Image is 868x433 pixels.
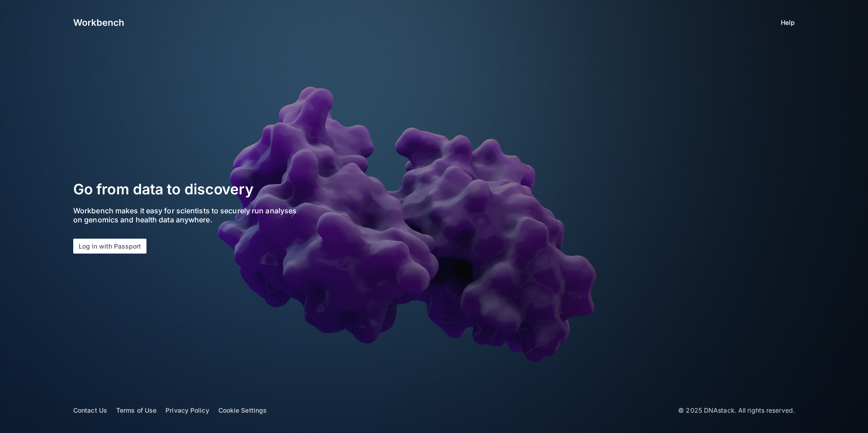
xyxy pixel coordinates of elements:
img: logo [73,17,124,28]
a: Privacy Policy [165,406,209,414]
button: Log in with Passport [73,239,146,254]
p: Workbench makes it easy for scientists to securely run analyses on genomics and health data anywh... [73,207,307,224]
h2: Go from data to discovery [73,179,355,200]
p: © 2025 DNAstack. All rights reserved. [678,406,795,415]
a: Terms of Use [116,406,156,414]
a: Help [781,18,795,27]
a: Contact Us [73,406,107,414]
a: Cookie Settings [218,406,267,414]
